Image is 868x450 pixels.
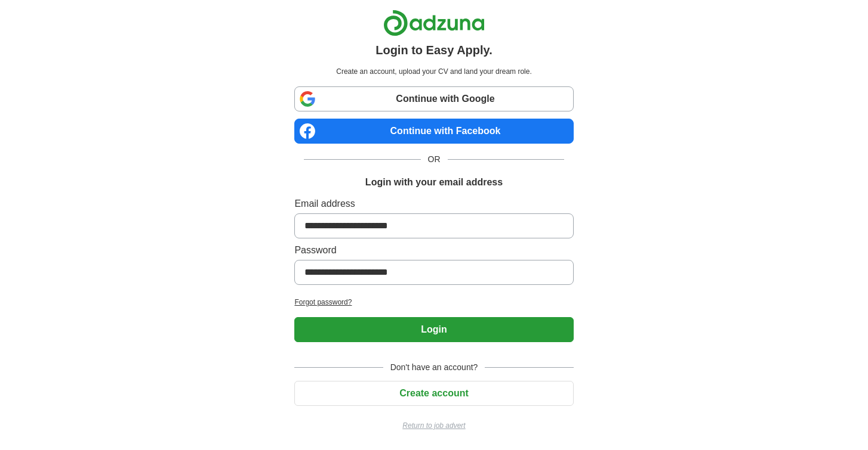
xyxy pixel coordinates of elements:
[294,243,573,257] label: Password
[294,86,573,111] a: Continue with Google
[294,420,573,431] a: Return to job advert
[294,297,573,308] a: Forgot password?
[383,361,485,374] span: Don't have an account?
[294,119,573,144] a: Continue with Facebook
[365,175,503,190] h1: Login with your email address
[294,388,573,398] a: Create account
[294,317,573,342] button: Login
[294,197,573,211] label: Email address
[297,66,571,77] p: Create an account, upload your CV and land your dream role.
[421,153,448,166] span: OR
[383,10,485,36] img: Adzuna logo
[294,381,573,406] button: Create account
[375,41,493,59] h1: Login to Easy Apply.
